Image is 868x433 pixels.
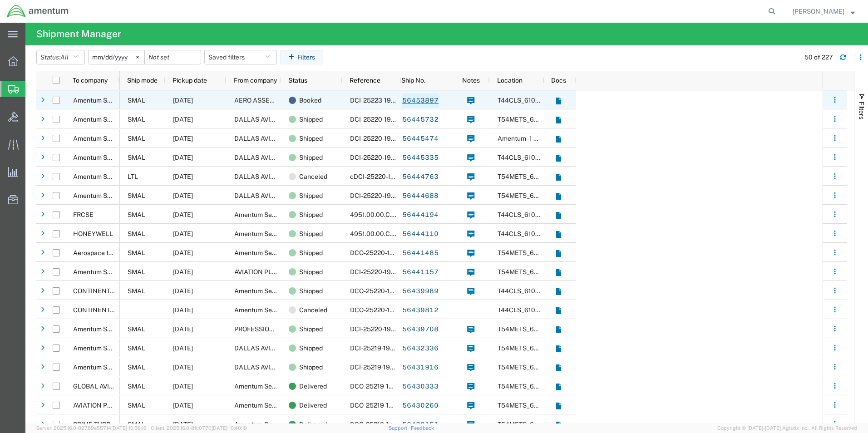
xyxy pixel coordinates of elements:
[128,344,145,352] span: SMAL
[299,320,323,339] span: Shipped
[128,287,145,295] span: SMAL
[498,325,628,333] span: T54METS_6100 - NAS Corpus Christi
[498,135,545,142] span: Amentum - 1 gcp
[212,425,247,431] span: [DATE] 10:40:19
[389,425,411,431] a: Support
[402,132,439,146] a: 56445474
[36,23,121,45] h4: Shipment Manager
[128,97,145,104] span: SMAL
[73,230,113,237] span: HONEYWELL
[73,173,141,180] span: Amentum Services, Inc.
[498,192,628,199] span: T54METS_6100 - NAS Corpus Christi
[299,358,323,377] span: Shipped
[173,97,193,104] span: 08/11/2025
[173,364,193,371] span: 08/07/2025
[128,249,145,256] span: SMAL
[497,77,523,84] span: Location
[173,135,193,142] span: 08/08/2025
[73,249,166,256] span: Aerospace turbine Rotables Inc.
[234,421,302,428] span: Amentum Services, Inc.
[350,344,404,352] span: DCI-25219-199114
[498,287,622,295] span: T44CLS_6100 - NAS Corpus Christi
[498,211,622,218] span: T44CLS_6100 - NAS Corpus Christi
[498,344,628,352] span: T54METS_6100 - NAS Corpus Christi
[299,148,323,167] span: Shipped
[299,339,323,358] span: Shipped
[128,383,145,390] span: SMAL
[128,402,145,409] span: SMAL
[73,97,141,104] span: Amentum Services, Inc.
[299,243,323,262] span: Shipped
[402,170,439,184] a: 56444763
[128,421,145,428] span: SMAL
[151,425,247,431] span: Client: 2025.16.0-8fc0770
[73,344,141,352] span: Amentum Services, Inc.
[173,173,193,180] span: 08/08/2025
[73,135,141,142] span: Amentum Services, Inc.
[73,402,132,409] span: AVIATION PLUS INC
[350,154,405,161] span: DCI-25220-199177
[128,173,138,180] span: LTL
[350,97,406,104] span: DCI-25223-199190
[73,77,108,84] span: To company
[173,154,193,161] span: 08/08/2025
[299,186,323,205] span: Shipped
[402,189,439,203] a: 56444688
[128,268,145,276] span: SMAL
[551,77,566,84] span: Docs
[299,205,323,224] span: Shipped
[402,360,439,375] a: 56431916
[350,287,409,295] span: DCO-25220-166592
[234,154,302,161] span: DALLAS AVIATION INC
[498,421,628,428] span: T54METS_6100 - NAS Corpus Christi
[350,192,406,199] span: DCI-25220-199168
[288,77,307,84] span: Status
[299,110,323,129] span: Shipped
[350,135,404,142] span: DCI-25220-199171
[234,402,302,409] span: Amentum Services, Inc.
[173,383,193,390] span: 08/07/2025
[128,116,145,123] span: SMAL
[402,284,439,299] a: 56439989
[128,325,145,333] span: SMAL
[402,418,439,432] a: 56430151
[402,303,439,318] a: 56439812
[173,421,193,428] span: 08/07/2025
[402,379,439,394] a: 56430333
[173,249,193,256] span: 08/08/2025
[498,173,628,180] span: T54METS_6100 - NAS Corpus Christi
[173,344,193,352] span: 08/07/2025
[173,77,207,84] span: Pickup date
[73,116,141,123] span: Amentum Services, Inc.
[402,227,439,241] a: 56444110
[299,300,327,320] span: Canceled
[402,93,439,108] a: 56453897
[6,5,69,18] img: logo
[858,102,865,119] span: Filters
[411,425,434,431] a: Feedback
[128,154,145,161] span: SMAL
[498,364,628,371] span: T54METS_6100 - NAS Corpus Christi
[350,383,408,390] span: DCO-25219-166581
[127,77,158,84] span: Ship mode
[234,230,302,237] span: Amentum Services, Inc.
[234,192,302,199] span: DALLAS AVIATION INC
[717,424,857,432] span: Copyright © [DATE]-[DATE] Agistix Inc., All Rights Reserved
[462,77,480,84] span: Notes
[350,230,441,237] span: 4951.00.00.C.001404.AF.19.03
[73,306,146,314] span: CONTINENTAL TESTING
[128,192,145,199] span: SMAL
[498,154,622,161] span: T44CLS_6100 - NAS Corpus Christi
[234,116,302,123] span: DALLAS AVIATION INC
[234,211,302,218] span: Amentum Services, Inc.
[73,383,182,390] span: GLOBAL AVIATION HELICOPTER LLC
[299,377,327,396] span: Delivered
[350,402,409,409] span: DCO-25219-166580
[73,211,94,218] span: FRCSE
[73,268,141,276] span: Amentum Services, Inc.
[60,54,69,61] span: All
[299,91,321,110] span: Booked
[234,268,293,276] span: AVIATION PLUS INC
[128,364,145,371] span: SMAL
[401,77,425,84] span: Ship No.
